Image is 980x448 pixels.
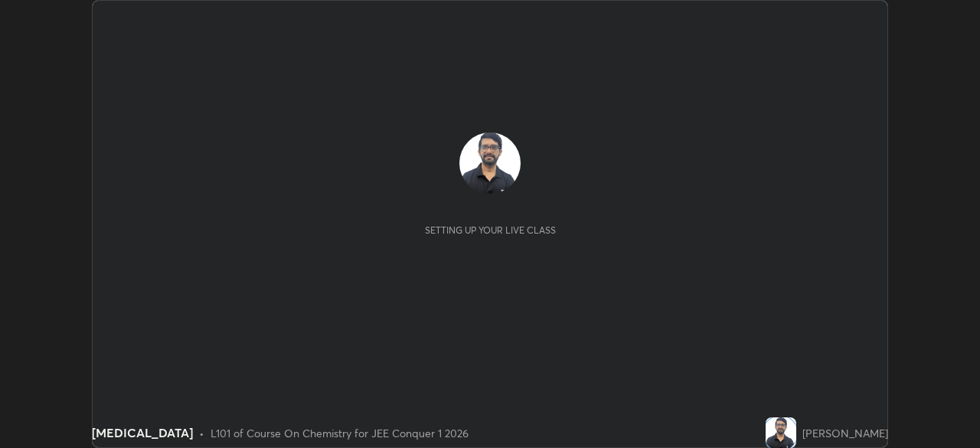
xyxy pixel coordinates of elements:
div: [PERSON_NAME] [802,425,888,441]
div: Setting up your live class [425,224,556,236]
img: fbb457806e3044af9f69b75a85ff128c.jpg [766,417,796,448]
img: fbb457806e3044af9f69b75a85ff128c.jpg [459,132,521,194]
div: • [199,425,204,441]
div: [MEDICAL_DATA] [92,423,193,442]
div: L101 of Course On Chemistry for JEE Conquer 1 2026 [211,425,469,441]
